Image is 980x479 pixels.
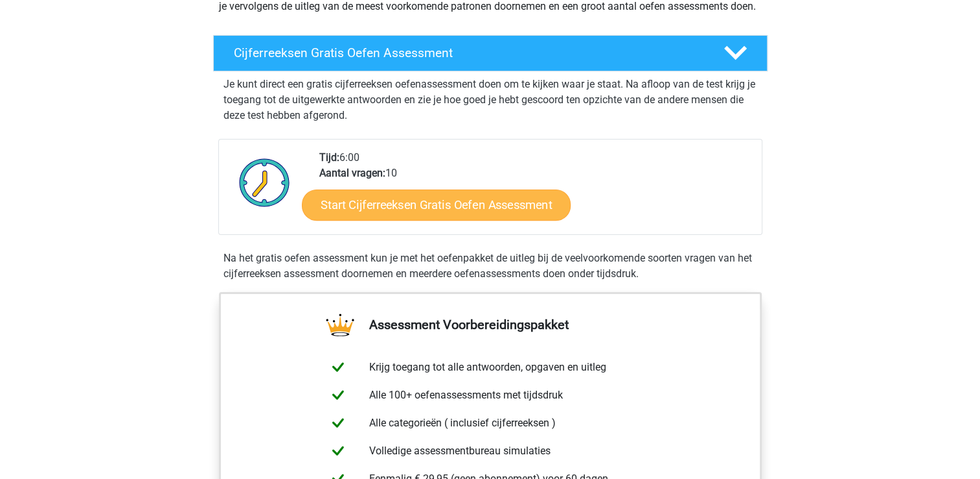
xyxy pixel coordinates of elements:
a: Start Cijferreeksen Gratis Oefen Assessment [302,189,571,220]
div: 6:00 10 [310,150,761,234]
b: Aantal vragen: [319,167,385,179]
b: Tijd: [319,151,339,164]
a: Cijferreeksen Gratis Oefen Assessment [208,35,773,71]
div: Na het gratis oefen assessment kun je met het oefenpakket de uitleg bij de veelvoorkomende soorte... [218,251,762,282]
img: Klok [232,150,297,215]
h4: Cijferreeksen Gratis Oefen Assessment [234,45,703,60]
p: Je kunt direct een gratis cijferreeksen oefenassessment doen om te kijken waar je staat. Na afloo... [223,77,757,123]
